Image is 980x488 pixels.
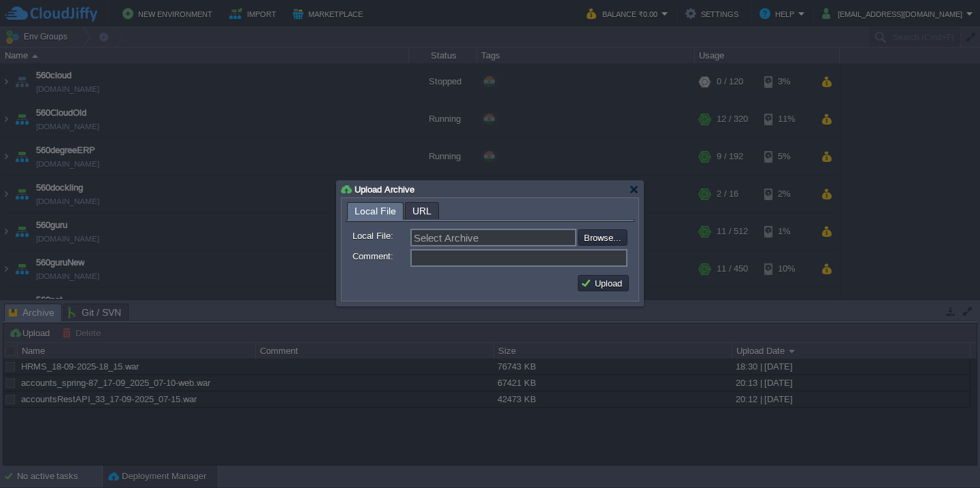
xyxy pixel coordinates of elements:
[923,434,966,474] iframe: chat widget
[355,203,396,220] span: Local File
[581,277,626,289] button: Upload
[353,229,409,243] label: Local File:
[355,184,414,195] span: Upload Archive
[353,249,409,263] label: Comment:
[412,203,431,219] span: URL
